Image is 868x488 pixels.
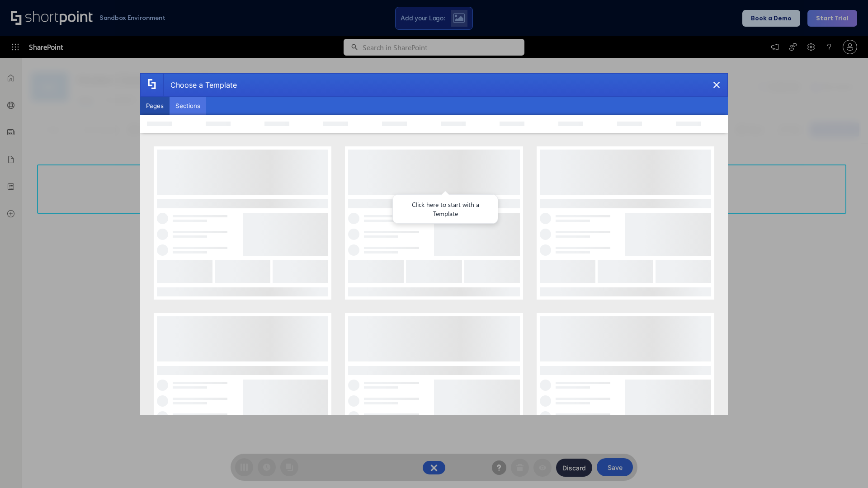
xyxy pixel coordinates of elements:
button: Pages [140,97,170,115]
button: Sections [170,97,206,115]
iframe: Chat Widget [823,445,868,488]
div: Choose a Template [163,74,237,96]
div: template selector [140,73,728,415]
